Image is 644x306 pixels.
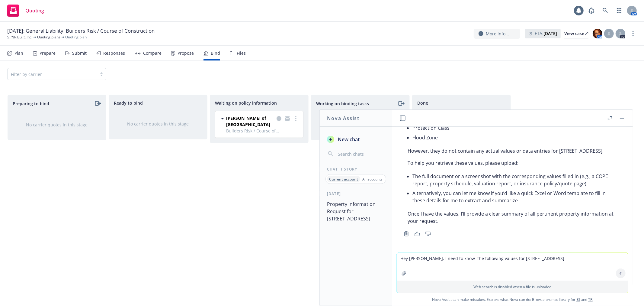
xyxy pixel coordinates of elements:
[284,115,291,122] a: copy logging email
[588,297,593,302] a: TR
[237,51,246,56] div: Files
[599,5,611,17] a: Search
[394,293,630,306] span: Nova Assist can make mistakes. Explore what Nova can do: Browse prompt library for and
[65,34,87,40] span: Quoting plan
[325,134,387,145] button: New chat
[226,115,274,128] span: [PERSON_NAME] of [GEOGRAPHIC_DATA]
[486,31,509,37] span: More info...
[211,51,220,56] div: Bind
[178,51,194,56] div: Propose
[119,121,197,127] div: No carrier quotes in this stage
[613,5,625,17] a: Switch app
[412,188,617,205] li: Alternatively, you can let me know if you’d like a quick Excel or Word template to fill in these ...
[275,115,283,122] a: copy logging email
[316,100,369,107] span: Working on binding tasks
[397,100,405,107] a: moveRight
[329,177,358,182] p: Current account
[474,29,520,39] button: More info...
[543,31,557,36] strong: [DATE]
[13,100,49,107] span: Preparing to bind
[404,231,409,236] svg: Copy to clipboard
[215,100,277,106] span: Waiting on policy information
[37,34,60,40] a: Quoting plans
[292,115,300,122] a: more
[7,34,32,40] a: SPNR Built, Inc.
[630,30,637,37] a: more
[337,136,360,143] span: New chat
[535,30,557,37] span: ETA :
[325,199,387,224] button: Property Information Request for [STREET_ADDRESS]
[417,100,428,106] span: Done
[412,171,617,188] li: The full document or a screenshot with the corresponding values filled in (e.g., a COPE report, p...
[18,122,96,128] div: No carrier quotes in this stage
[585,5,598,17] a: Report a Bug
[400,284,624,289] p: Web search is disabled when a file is uploaded
[320,167,392,172] div: Chat History
[94,100,101,107] a: moveRight
[412,123,617,133] li: Protection Class
[327,115,360,122] h1: Nova Assist
[593,29,602,38] img: photo
[143,51,162,56] div: Compare
[576,297,580,302] a: BI
[337,150,385,158] input: Search chats
[72,51,87,56] div: Submit
[564,29,588,38] div: View case
[320,191,392,196] div: [DATE]
[226,128,300,134] span: Builders Risk / Course of Construction
[412,133,617,142] li: Flood Zone
[7,27,155,34] span: [DATE]: General Liability, Builders Risk / Course of Construction
[5,2,46,19] a: Quoting
[423,229,433,238] button: Thumbs down
[40,51,56,56] div: Prepare
[114,100,143,106] span: Ready to bind
[362,177,383,182] p: All accounts
[14,51,23,56] div: Plan
[408,159,617,167] p: To help you retrieve these values, please upload:
[564,29,588,38] a: View case
[408,210,617,225] p: Once I have the values, I’ll provide a clear summary of all pertinent property information at you...
[25,8,44,13] span: Quoting
[408,147,617,155] p: However, they do not contain any actual values or data entries for [STREET_ADDRESS].
[103,51,125,56] div: Responses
